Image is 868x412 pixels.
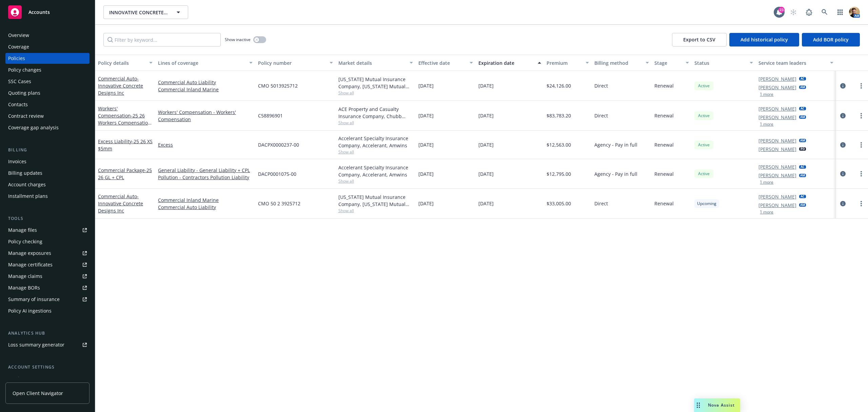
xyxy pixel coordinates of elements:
[654,141,674,148] span: Renewal
[8,76,31,87] div: SSC Cases
[158,86,253,93] a: Commercial Inland Marine
[839,170,847,178] a: circleInformation
[547,141,571,148] span: $12,563.00
[857,82,865,90] a: more
[5,30,90,41] a: Overview
[158,196,253,204] a: Commercial Inland Marine
[5,3,90,22] a: Accounts
[8,64,41,75] div: Policy changes
[5,53,90,64] a: Policies
[708,402,735,408] span: Nova Assist
[338,149,413,155] span: Show all
[98,112,152,133] span: - 25 26 Workers Compensation - BBSI
[787,5,800,19] a: Start snowing
[5,111,90,121] a: Contract review
[5,236,90,247] a: Policy checking
[5,259,90,270] a: Manage certificates
[8,168,42,179] div: Billing updates
[258,59,325,67] div: Policy number
[8,99,28,110] div: Contacts
[338,90,413,96] span: Show all
[5,282,90,293] a: Manage BORs
[98,105,151,133] a: Workers' Compensation
[158,141,253,148] a: Excess
[654,112,674,119] span: Renewal
[8,294,60,305] div: Summary of insurance
[547,59,582,67] div: Premium
[5,271,90,282] a: Manage claims
[338,164,413,178] div: Accelerant Specialty Insurance Company, Accelerant, Amwins
[155,55,255,71] button: Lines of coverage
[857,112,865,120] a: more
[478,200,494,207] span: [DATE]
[857,200,865,208] a: more
[158,59,245,67] div: Lines of coverage
[5,179,90,190] a: Account charges
[5,339,90,350] a: Loss summary generator
[654,59,682,67] div: Stage
[758,146,796,153] a: [PERSON_NAME]
[8,373,37,384] div: Service team
[103,5,188,19] button: INNOVATIVE CONCRETE DESIGNS INC
[857,141,865,149] a: more
[418,170,434,177] span: [DATE]
[547,82,571,89] span: $24,126.00
[758,59,826,67] div: Service team leaders
[758,75,796,82] a: [PERSON_NAME]
[98,138,153,152] span: - 25 26 XS $5mm
[258,82,298,89] span: CMO 5013925712
[729,33,799,46] button: Add historical policy
[109,9,168,16] span: INNOVATIVE CONCRETE DESIGNS INC
[158,174,253,181] a: Pollution - Contractors Pollution Liability
[758,172,796,179] a: [PERSON_NAME]
[98,138,153,152] a: Excess Liability
[98,193,143,214] span: - Innovative Concrete Designs Inc
[839,141,847,149] a: circleInformation
[8,191,48,202] div: Installment plans
[5,330,90,337] div: Analytics hub
[338,120,413,126] span: Show all
[547,200,571,207] span: $33,005.00
[741,36,788,43] span: Add historical policy
[8,339,64,350] div: Loss summary generator
[418,200,434,207] span: [DATE]
[8,30,29,41] div: Overview
[547,170,571,177] span: $12,795.00
[813,36,849,43] span: Add BOR policy
[258,170,296,177] span: DACP0001075-00
[5,156,90,167] a: Invoices
[13,390,63,397] span: Open Client Navigator
[818,5,831,19] a: Search
[8,225,37,236] div: Manage files
[694,59,746,67] div: Status
[694,398,740,412] button: Nova Assist
[5,168,90,179] a: Billing updates
[8,236,42,247] div: Policy checking
[5,41,90,52] a: Coverage
[594,112,608,119] span: Direct
[98,167,152,181] span: - 25 26 GL + CPL
[654,170,674,177] span: Renewal
[5,248,90,259] span: Manage exposures
[336,55,416,71] button: Market details
[5,225,90,236] a: Manage files
[758,202,796,209] a: [PERSON_NAME]
[158,204,253,211] a: Commercial Auto Liability
[594,82,608,89] span: Direct
[98,59,145,67] div: Policy details
[338,76,413,90] div: [US_STATE] Mutual Insurance Company, [US_STATE] Mutual Insurance
[338,208,413,213] span: Show all
[594,200,608,207] span: Direct
[5,99,90,110] a: Contacts
[158,79,253,86] a: Commercial Auto Liability
[416,55,476,71] button: Effective date
[5,294,90,305] a: Summary of insurance
[5,373,90,384] a: Service team
[839,200,847,208] a: circleInformation
[672,33,727,46] button: Export to CSV
[338,135,413,149] div: Accelerant Specialty Insurance Company, Accelerant, Amwins
[756,55,836,71] button: Service team leaders
[5,305,90,316] a: Policy AI ingestions
[594,141,637,148] span: Agency - Pay in full
[758,193,796,200] a: [PERSON_NAME]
